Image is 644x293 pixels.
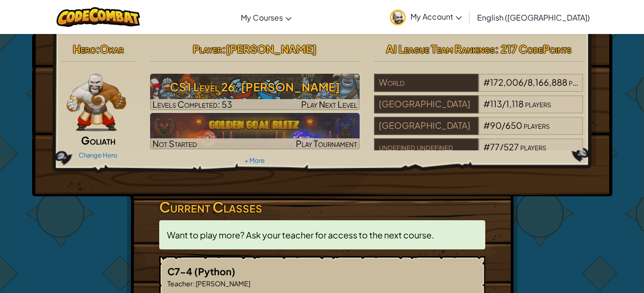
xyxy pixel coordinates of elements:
[390,10,406,25] img: avatar
[374,74,479,92] div: World
[374,117,479,135] div: [GEOGRAPHIC_DATA]
[520,141,546,152] span: players
[150,113,360,149] img: Golden Goal
[374,147,584,158] a: undefined undefined#77/527players
[301,99,357,110] span: Play Next Level
[226,42,316,56] span: [PERSON_NAME]
[524,77,527,88] span: /
[152,138,197,149] span: Not Started
[222,42,226,56] span: :
[490,120,502,131] span: 90
[483,98,490,109] span: #
[506,98,524,109] span: 1,118
[410,11,462,22] span: My Account
[167,229,434,240] span: Want to play more? Ask your teacher for access to the next course.
[374,95,479,113] div: [GEOGRAPHIC_DATA]
[152,99,232,110] span: Levels Completed: 53
[374,126,584,137] a: [GEOGRAPHIC_DATA]#90/650players
[374,138,479,157] div: undefined undefined
[490,77,524,88] span: 172,006
[527,77,567,88] span: 8,166,888
[477,12,590,23] span: English ([GEOGRAPHIC_DATA])
[386,42,495,56] span: AI League Team Rankings
[505,120,522,131] span: 650
[483,77,490,88] span: #
[503,141,519,152] span: 527
[495,42,572,56] span: : 217 CodePoints
[525,98,551,109] span: players
[81,134,116,147] span: Goliath
[195,279,250,288] span: [PERSON_NAME]
[241,12,283,23] span: My Courses
[490,141,500,152] span: 77
[245,157,265,164] a: + More
[167,265,194,277] span: C7-4
[167,279,193,288] span: Teacher
[150,113,360,149] a: Not StartedPlay Tournament
[472,4,595,30] a: English ([GEOGRAPHIC_DATA])
[193,279,195,288] span: :
[100,42,124,56] span: Okar
[483,120,490,131] span: #
[500,141,503,152] span: /
[374,104,584,115] a: [GEOGRAPHIC_DATA]#113/1,118players
[569,77,595,88] span: players
[524,120,550,131] span: players
[79,151,117,159] a: Change Hero
[150,74,360,110] img: CS1 Level 26: Wakka Maul
[193,42,222,56] span: Player
[96,42,100,56] span: :
[502,120,505,131] span: /
[73,42,96,56] span: Hero
[150,74,360,110] a: Play Next Level
[490,98,502,109] span: 113
[374,83,584,94] a: World#172,006/8,166,888players
[194,265,235,277] span: (Python)
[159,196,485,218] h3: Current Classes
[57,7,141,27] img: CodeCombat logo
[150,76,360,98] h3: CS1 Level 26: [PERSON_NAME]
[385,2,467,32] a: My Account
[67,74,127,131] img: goliath-pose.png
[296,138,357,149] span: Play Tournament
[502,98,506,109] span: /
[236,4,296,30] a: My Courses
[483,141,490,152] span: #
